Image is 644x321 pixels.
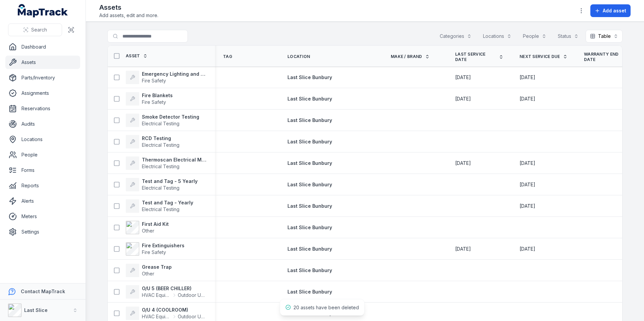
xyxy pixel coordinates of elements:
a: Audits [5,117,80,131]
span: Electrical Testing [142,164,179,169]
span: Last Slice Bunbury [287,203,332,209]
a: Assignments [5,86,80,100]
span: Electrical Testing [142,206,179,212]
span: Electrical Testing [142,185,179,191]
a: O/U 4 (COOLROOM)HVAC EquipmentOutdoor Unit (Condenser) [126,307,207,320]
a: Last Slice Bunbury [287,74,332,81]
a: Settings [5,225,80,239]
a: Last service date [455,52,503,62]
strong: Test and Tag - 5 Yearly [142,178,198,185]
a: Warranty End Date [584,52,632,62]
time: 21/10/2025, 12:00:00 am [520,181,535,188]
span: [DATE] [455,74,471,80]
a: Last Slice Bunbury [287,246,332,252]
strong: RCD Testing [142,135,179,142]
span: Fire Safety [142,99,166,105]
a: Last Slice Bunbury [287,138,332,145]
a: Alerts [5,194,80,208]
span: [DATE] [455,246,471,252]
span: Last Slice Bunbury [287,246,332,252]
a: Thermoscan Electrical Meter BoardsElectrical Testing [126,156,207,170]
span: Last Slice Bunbury [287,310,332,316]
a: Last Slice Bunbury [287,288,332,295]
span: HVAC Equipment [142,313,171,320]
span: HVAC Equipment [142,292,171,299]
span: [DATE] [520,74,535,80]
span: Outdoor Unit (Condenser) [178,313,207,320]
span: [DATE] [520,182,535,187]
time: 01/12/2025, 12:00:00 am [520,74,535,81]
a: MapTrack [18,4,68,17]
a: Parts/Inventory [5,71,80,84]
strong: O/U 5 (BEER CHILLER) [142,285,207,292]
span: Last Slice Bunbury [287,96,332,102]
button: Status [553,30,583,43]
a: Forms [5,164,80,177]
a: RCD TestingElectrical Testing [126,135,179,148]
span: Asset [126,53,140,59]
span: Warranty End Date [584,52,625,62]
a: Last Slice Bunbury [287,160,332,167]
span: Other [142,271,154,276]
time: 01/12/2025, 12:00:00 am [520,246,535,252]
span: Last Slice Bunbury [287,117,332,123]
a: Grease TrapOther [126,264,172,277]
strong: Smoke Detector Testing [142,114,199,120]
span: Last Slice Bunbury [287,267,332,273]
a: Next Service Due [520,54,568,59]
time: 28/07/2026, 12:00:00 am [520,160,535,167]
span: Last Slice Bunbury [287,182,332,187]
strong: Fire Extinguishers [142,242,184,249]
a: Test and Tag - YearlyElectrical Testing [126,199,193,213]
a: Make / Brand [391,54,430,59]
span: Last Slice Bunbury [287,160,332,166]
a: Last Slice Bunbury [287,95,332,102]
a: Last Slice Bunbury [287,117,332,124]
span: Make / Brand [391,54,422,59]
span: [DATE] [520,160,535,166]
a: Test and Tag - 5 YearlyElectrical Testing [126,178,198,191]
strong: First Aid Kit [142,221,169,228]
time: 21/10/2025, 12:00:00 am [520,203,535,209]
a: Last Slice Bunbury [287,224,332,231]
span: Last Slice Bunbury [287,139,332,144]
strong: Grease Trap [142,264,172,270]
time: 01/06/2025, 12:00:00 am [455,246,471,252]
time: 01/12/2025, 12:00:00 am [520,95,535,102]
span: [DATE] [455,96,471,102]
span: Electrical Testing [142,142,179,148]
span: Next Service Due [520,54,560,59]
span: [DATE] [520,203,535,209]
a: People [5,148,80,162]
button: Table [586,30,623,43]
span: Other [142,228,154,234]
span: Fire Safety [142,249,166,255]
span: Add assets, edit and more. [99,12,158,19]
a: Asset [126,53,148,59]
a: Fire ExtinguishersFire Safety [126,242,184,256]
button: Add asset [590,4,631,17]
span: [DATE] [455,160,471,166]
a: Last Slice Bunbury [287,267,332,274]
span: Outdoor Unit (Condenser) [178,292,207,299]
span: [DATE] [520,96,535,102]
strong: O/U 4 (COOLROOM) [142,307,207,313]
a: Locations [5,133,80,146]
span: 20 assets have been deleted [293,305,359,310]
button: People [519,30,551,43]
a: Last Slice Bunbury [287,203,332,209]
time: 01/06/2025, 12:00:00 am [455,95,471,102]
span: [DATE] [520,246,535,252]
span: Electrical Testing [142,121,179,126]
strong: Test and Tag - Yearly [142,199,193,206]
time: 28/07/2025, 12:00:00 am [455,160,471,167]
a: Smoke Detector TestingElectrical Testing [126,114,199,127]
button: Search [8,23,62,36]
span: Last service date [455,52,496,62]
a: Assets [5,56,80,69]
span: Add asset [603,7,626,14]
a: Reservations [5,102,80,115]
a: Dashboard [5,40,80,54]
a: Last Slice Bunbury [287,181,332,188]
